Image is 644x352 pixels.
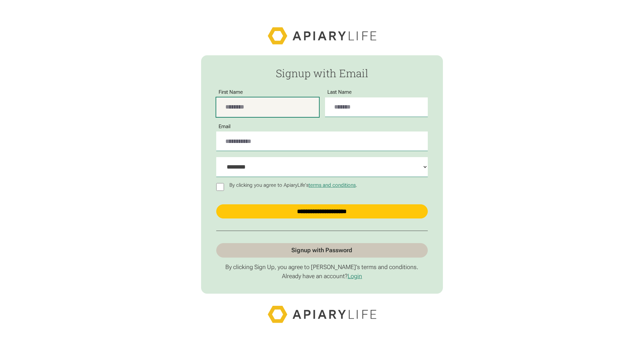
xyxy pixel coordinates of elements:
a: Login [348,272,362,280]
label: First Name [216,89,246,95]
label: Email [216,124,233,129]
p: By clicking you agree to ApiaryLife's . [227,182,360,188]
label: Last Name [325,89,354,95]
h2: Signup with Email [216,67,428,79]
a: terms and conditions [309,182,356,188]
a: Signup with Password [216,243,428,257]
p: Already have an account? [216,272,428,280]
p: By clicking Sign Up, you agree to [PERSON_NAME]’s terms and conditions. [216,263,428,271]
form: Passwordless Signup [201,55,443,294]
